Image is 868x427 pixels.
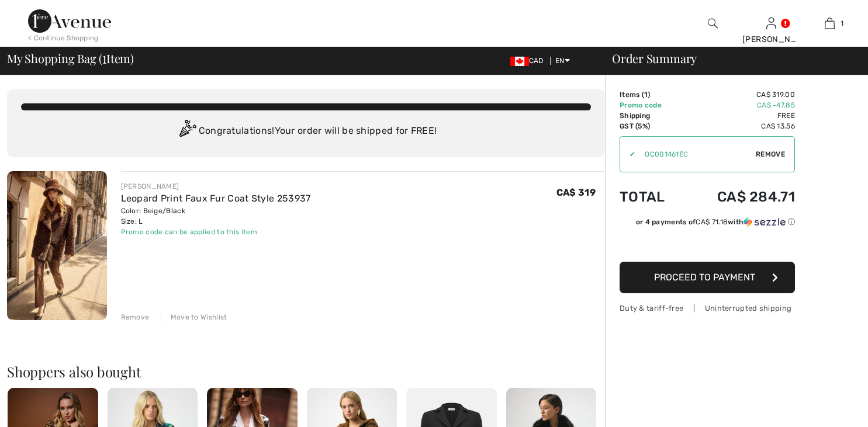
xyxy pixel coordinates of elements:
img: My Bag [825,16,835,30]
div: [PERSON_NAME] [121,181,311,192]
td: Total [620,177,684,217]
td: GST (5%) [620,121,684,131]
img: My Info [766,16,776,30]
iframe: PayPal-paypal [620,231,795,258]
h2: Shoppers also bought [7,364,605,379]
td: CA$ 284.71 [684,177,795,217]
input: Promo code [635,137,756,172]
span: 1 [841,18,843,29]
td: CA$ 13.56 [684,121,795,131]
span: CA$ 71.18 [696,218,728,226]
td: Items ( ) [620,89,684,100]
span: CA$ 319 [556,187,596,198]
td: CA$ -47.85 [684,100,795,110]
a: Sign In [766,18,776,29]
div: Move to Wishlist [161,312,227,322]
div: Congratulations! Your order will be shipped for FREE! [21,120,591,143]
td: Free [684,110,795,121]
span: My Shopping Bag ( Item) [7,53,134,64]
img: search the website [708,16,718,30]
div: Remove [121,312,150,322]
div: [PERSON_NAME] [742,33,800,46]
img: Canadian Dollar [510,57,529,66]
button: Proceed to Payment [620,262,795,293]
div: Duty & tariff-free | Uninterrupted shipping [620,303,795,314]
div: ✔ [620,149,635,159]
img: 1ère Avenue [28,9,111,33]
td: CA$ 319.00 [684,89,795,100]
span: 1 [102,50,106,65]
img: Congratulation2.svg [175,120,199,143]
span: Remove [756,149,785,159]
td: Promo code [620,100,684,110]
img: Leopard Print Faux Fur Coat Style 253937 [7,171,107,320]
td: Shipping [620,110,684,121]
span: Proceed to Payment [654,272,755,283]
span: EN [555,57,570,65]
div: Promo code can be applied to this item [121,227,311,237]
div: Order Summary [598,53,861,64]
div: or 4 payments ofCA$ 71.18withSezzle Click to learn more about Sezzle [620,217,795,231]
div: < Continue Shopping [28,33,99,43]
a: Leopard Print Faux Fur Coat Style 253937 [121,193,311,204]
img: Sezzle [743,217,786,227]
div: Color: Beige/Black Size: L [121,206,311,227]
span: CAD [510,57,548,65]
span: 1 [644,91,648,99]
div: or 4 payments of with [636,217,795,227]
a: 1 [801,16,858,30]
